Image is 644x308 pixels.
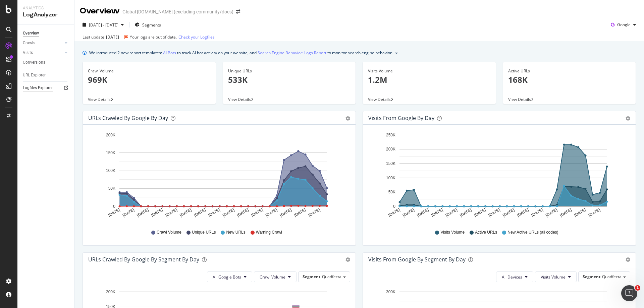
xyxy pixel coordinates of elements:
[588,207,601,218] text: [DATE]
[23,40,63,47] a: Crawls
[23,84,53,91] div: Logfiles Explorer
[635,285,640,291] span: 1
[502,207,515,218] text: [DATE]
[386,290,395,294] text: 300K
[106,133,115,137] text: 200K
[122,207,135,218] text: [DATE]
[516,207,530,218] text: [DATE]
[345,116,350,121] div: gear
[508,97,531,102] span: View Details
[535,271,577,282] button: Visits Volume
[303,274,320,280] span: Segment
[106,290,115,294] text: 200K
[207,271,252,282] button: All Google Bots
[608,19,639,30] button: Google
[251,207,264,218] text: [DATE]
[23,40,35,47] div: Crawls
[108,186,115,191] text: 50K
[279,207,292,218] text: [DATE]
[113,204,115,209] text: 0
[83,34,215,40] div: Last update
[368,74,491,85] p: 1.2M
[228,97,251,102] span: View Details
[260,274,285,280] span: Crawl Volume
[236,9,240,14] div: arrow-right-arrow-left
[345,257,350,262] div: gear
[132,19,164,30] button: Segments
[222,207,235,218] text: [DATE]
[541,274,566,280] span: Visits Volume
[88,115,168,121] div: URLs Crawled by Google by day
[531,207,544,218] text: [DATE]
[228,68,351,74] div: Unique URLs
[23,59,45,66] div: Conversions
[583,274,600,280] span: Segment
[80,5,120,17] div: Overview
[573,207,587,218] text: [DATE]
[368,115,434,121] div: Visits from Google by day
[107,207,121,218] text: [DATE]
[416,207,430,218] text: [DATE]
[165,207,178,218] text: [DATE]
[88,68,211,74] div: Crawl Volume
[23,72,46,79] div: URL Explorer
[621,285,637,301] iframe: Intercom live chat
[89,22,118,28] span: [DATE] - [DATE]
[508,68,631,74] div: Active URLs
[473,207,487,218] text: [DATE]
[258,49,326,56] a: Search Engine Behavior: Logs Report
[236,207,250,218] text: [DATE]
[368,256,466,263] div: Visits from Google By Segment By Day
[496,271,533,282] button: All Devices
[507,230,558,235] span: New Active URLs (all codes)
[393,204,395,209] text: 0
[193,207,207,218] text: [DATE]
[265,207,278,218] text: [DATE]
[106,34,119,40] div: [DATE]
[88,256,199,263] div: URLs Crawled by Google By Segment By Day
[488,207,501,218] text: [DATE]
[23,11,69,19] div: LogAnalyzer
[559,207,573,218] text: [DATE]
[88,130,348,223] svg: A chart.
[440,230,465,235] span: Visits Volume
[23,59,69,66] a: Conversions
[387,207,401,218] text: [DATE]
[150,207,164,218] text: [DATE]
[80,19,126,30] button: [DATE] - [DATE]
[254,271,297,282] button: Crawl Volume
[256,230,282,235] span: Warning Crawl
[192,230,216,235] span: Unique URLs
[430,207,444,218] text: [DATE]
[83,49,636,56] div: info banner
[368,130,628,223] svg: A chart.
[23,30,39,37] div: Overview
[459,207,472,218] text: [DATE]
[23,49,33,56] div: Visits
[142,22,161,28] span: Segments
[602,274,622,280] span: Quadfecta
[213,274,241,280] span: All Google Bots
[626,257,630,262] div: gear
[386,147,395,152] text: 200K
[293,207,307,218] text: [DATE]
[386,133,395,137] text: 250K
[508,74,631,85] p: 168K
[23,49,63,56] a: Visits
[122,8,233,15] div: Global [DOMAIN_NAME] (excluding community/docs)
[208,207,221,218] text: [DATE]
[617,22,631,27] span: Google
[88,74,211,85] p: 969K
[445,207,458,218] text: [DATE]
[23,72,69,79] a: URL Explorer
[89,49,393,56] div: We introduced 2 new report templates: to track AI bot activity on your website, and to monitor se...
[322,274,341,280] span: Quadfecta
[308,207,321,218] text: [DATE]
[130,34,177,40] div: Your logs are out of date.
[136,207,150,218] text: [DATE]
[368,97,391,102] span: View Details
[157,230,181,235] span: Crawl Volume
[163,49,176,56] a: AI Bots
[23,84,69,91] a: Logfiles Explorer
